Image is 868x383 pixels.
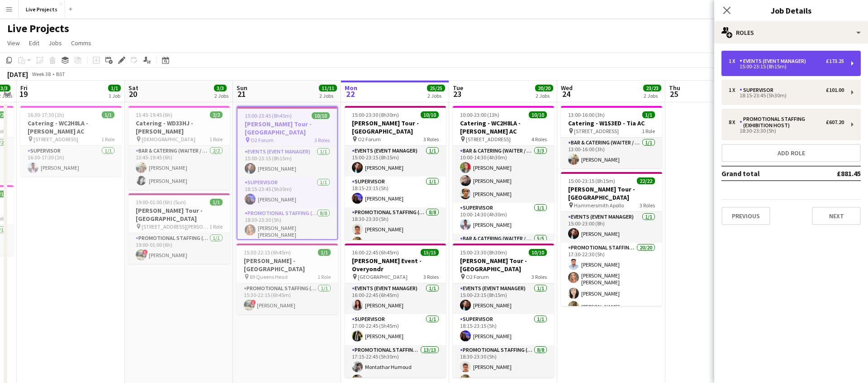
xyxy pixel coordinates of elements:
span: Hammersmith Apollo [574,202,624,209]
span: 1/1 [108,85,121,91]
app-job-card: 10:00-23:00 (13h)10/10Catering - WC2H8LA - [PERSON_NAME] AC [STREET_ADDRESS]4 RolesBar & Catering... [453,106,554,240]
span: 15:00-23:45 (8h45m) [245,112,292,119]
span: 1 Role [318,273,331,280]
button: Add role [721,144,861,162]
span: Jobs [48,39,62,47]
app-card-role: Events (Event Manager)1/115:00-23:15 (8h15m)[PERSON_NAME] [453,283,554,314]
div: £101.00 [826,87,844,93]
span: 24 [560,89,573,99]
span: Fri [20,84,28,92]
span: ! [251,300,256,305]
span: 89 Queens Head [250,273,288,280]
div: 18:15-23:45 (5h30m) [729,93,844,98]
app-card-role: Events (Event Manager)1/116:00-22:45 (6h45m)[PERSON_NAME] [345,283,446,314]
h3: [PERSON_NAME] Tour - [GEOGRAPHIC_DATA] [453,257,554,273]
td: Grand total [721,166,807,181]
div: 13:45-19:45 (6h)2/2Catering - WD33HJ - [PERSON_NAME] [DEMOGRAPHIC_DATA]1 RoleBar & Catering (Wait... [128,106,230,190]
span: 15/15 [421,249,439,256]
button: Previous [721,207,770,225]
h3: Catering - WC2H8LA - [PERSON_NAME] AC [20,119,122,135]
span: Thu [669,84,680,92]
span: 20/20 [535,85,553,91]
div: [DATE] [7,70,28,79]
div: Roles [714,22,868,43]
span: 23 [451,89,463,99]
app-card-role: Events (Event Manager)1/115:00-23:15 (8h15m)[PERSON_NAME] [237,147,337,177]
div: Events (Event Manager) [740,58,810,64]
app-card-role: Promotional Staffing (Exhibition Host)1/115:30-22:15 (6h45m)![PERSON_NAME] [237,283,338,314]
a: Comms [67,37,95,49]
app-card-role: Events (Event Manager)1/115:00-23:00 (8h)[PERSON_NAME] [561,212,662,243]
span: [DEMOGRAPHIC_DATA] [142,136,195,143]
span: Wed [561,84,573,92]
div: Supervisor [740,87,777,93]
span: 25/25 [427,85,445,91]
app-card-role: Supervisor1/110:00-14:30 (4h30m)[PERSON_NAME] [453,203,554,234]
span: 3 Roles [423,136,439,143]
div: 2 Jobs [214,92,228,99]
td: £881.45 [807,166,861,181]
span: Tue [453,84,463,92]
div: 15:00-23:15 (8h15m)22/22[PERSON_NAME] Tour - [GEOGRAPHIC_DATA] Hammersmith Apollo3 RolesEvents (E... [561,172,662,306]
a: Edit [25,37,43,49]
h3: [PERSON_NAME] Event - Overyondr [345,257,446,273]
span: 1/1 [210,199,223,206]
h3: [PERSON_NAME] Tour - [GEOGRAPHIC_DATA] [128,206,230,223]
span: 22/22 [637,177,655,184]
app-card-role: Supervisor1/117:00-22:45 (5h45m)[PERSON_NAME] [345,314,446,345]
span: 15:30-22:15 (6h45m) [244,249,291,256]
span: 2/2 [210,111,223,118]
div: 1 Job [109,92,120,99]
div: 1 x [729,87,740,93]
app-job-card: 19:00-01:00 (6h) (Sun)1/1[PERSON_NAME] Tour - [GEOGRAPHIC_DATA] [STREET_ADDRESS][PERSON_NAME]1 Ro... [128,193,230,264]
span: Comms [71,39,91,47]
div: 2 Jobs [536,92,553,99]
div: 15:00-23:15 (8h15m) [729,64,844,69]
app-job-card: 15:00-23:30 (8h30m)10/10[PERSON_NAME] Tour - [GEOGRAPHIC_DATA] O2 Forum3 RolesEvents (Event Manag... [453,244,554,378]
a: Jobs [45,37,66,49]
app-job-card: 15:00-23:45 (8h45m)10/10[PERSON_NAME] Tour - [GEOGRAPHIC_DATA] O2 Forum3 RolesEvents (Event Manag... [237,106,338,240]
app-card-role: Supervisor1/118:15-23:15 (5h)[PERSON_NAME] [453,314,554,345]
app-card-role: Bar & Catering (Waiter / waitress)3/310:00-14:30 (4h30m)[PERSON_NAME][PERSON_NAME][PERSON_NAME] [453,146,554,203]
span: 10:00-23:00 (13h) [460,111,499,118]
div: 18:30-23:30 (5h) [729,129,844,133]
span: O2 Forum [251,137,274,144]
h3: [PERSON_NAME] - [GEOGRAPHIC_DATA] [237,257,338,273]
span: [STREET_ADDRESS][PERSON_NAME] [142,223,209,230]
h3: [PERSON_NAME] Tour - [GEOGRAPHIC_DATA] [345,119,446,135]
span: O2 Forum [358,136,381,143]
span: View [7,39,20,47]
app-job-card: 13:00-16:00 (3h)1/1Catering - W1S3ED - Tia AC [STREET_ADDRESS]1 RoleBar & Catering (Waiter / wait... [561,106,662,168]
h3: [PERSON_NAME] Tour - [GEOGRAPHIC_DATA] [237,120,337,136]
span: [STREET_ADDRESS] [574,128,619,134]
span: 15:00-23:15 (8h15m) [568,177,615,184]
app-job-card: 16:00-22:45 (6h45m)15/15[PERSON_NAME] Event - Overyondr [GEOGRAPHIC_DATA]3 RolesEvents (Event Man... [345,244,446,378]
span: 4 Roles [531,136,547,143]
app-job-card: 15:00-23:30 (8h30m)10/10[PERSON_NAME] Tour - [GEOGRAPHIC_DATA] O2 Forum3 RolesEvents (Event Manag... [345,106,446,240]
div: 2 Jobs [319,92,337,99]
span: 15:00-23:30 (8h30m) [460,249,507,256]
span: 19:00-01:00 (6h) (Sun) [136,199,186,206]
span: Sun [237,84,247,92]
app-card-role: Supervisor1/116:30-17:30 (1h)[PERSON_NAME] [20,146,122,177]
span: 1/1 [102,111,114,118]
span: 13:45-19:45 (6h) [136,111,172,118]
h3: Job Details [714,5,868,16]
span: 3 Roles [314,137,330,144]
div: 2 Jobs [427,92,445,99]
span: Week 38 [30,71,52,77]
h1: Live Projects [7,22,69,35]
span: 10/10 [312,112,330,119]
app-job-card: 16:30-17:30 (1h)1/1Catering - WC2H8LA - [PERSON_NAME] AC [STREET_ADDRESS]1 RoleSupervisor1/116:30... [20,106,122,177]
span: 1 Role [101,136,114,143]
h3: Catering - W1S3ED - Tia AC [561,119,662,127]
span: [STREET_ADDRESS] [466,136,511,143]
h3: [PERSON_NAME] Tour - [GEOGRAPHIC_DATA] [561,185,662,201]
span: 25 [668,89,680,99]
span: 1/1 [318,249,331,256]
h3: Catering - WC2H8LA - [PERSON_NAME] AC [453,119,554,135]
